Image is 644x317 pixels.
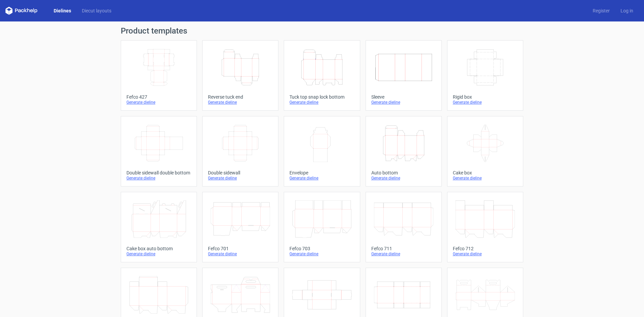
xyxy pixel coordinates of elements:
[587,7,615,14] a: Register
[615,7,639,14] a: Log in
[126,170,191,175] div: Double sidewall double bottom
[121,192,197,262] a: Cake box auto bottomGenerate dieline
[289,100,354,105] div: Generate dieline
[208,94,273,100] div: Reverse tuck end
[289,170,354,175] div: Envelope
[453,170,518,175] div: Cake box
[202,40,278,111] a: Reverse tuck endGenerate dieline
[202,192,278,262] a: Fefco 701Generate dieline
[208,100,273,105] div: Generate dieline
[371,246,436,251] div: Fefco 711
[366,116,442,187] a: Auto bottomGenerate dieline
[366,192,442,262] a: Fefco 711Generate dieline
[126,175,191,181] div: Generate dieline
[289,94,354,100] div: Tuck top snap lock bottom
[48,7,76,14] a: Dielines
[284,116,360,187] a: EnvelopeGenerate dieline
[371,94,436,100] div: Sleeve
[453,246,518,251] div: Fefco 712
[453,251,518,257] div: Generate dieline
[366,40,442,111] a: SleeveGenerate dieline
[126,251,191,257] div: Generate dieline
[453,94,518,100] div: Rigid box
[121,27,523,35] h1: Product templates
[371,100,436,105] div: Generate dieline
[126,94,191,100] div: Fefco 427
[371,251,436,257] div: Generate dieline
[371,170,436,175] div: Auto bottom
[208,170,273,175] div: Double sidewall
[289,175,354,181] div: Generate dieline
[121,116,197,187] a: Double sidewall double bottomGenerate dieline
[453,100,518,105] div: Generate dieline
[289,246,354,251] div: Fefco 703
[208,175,273,181] div: Generate dieline
[447,192,523,262] a: Fefco 712Generate dieline
[284,40,360,111] a: Tuck top snap lock bottomGenerate dieline
[76,7,117,14] a: Diecut layouts
[453,175,518,181] div: Generate dieline
[126,246,191,251] div: Cake box auto bottom
[126,100,191,105] div: Generate dieline
[284,192,360,262] a: Fefco 703Generate dieline
[447,116,523,187] a: Cake boxGenerate dieline
[202,116,278,187] a: Double sidewallGenerate dieline
[208,251,273,257] div: Generate dieline
[447,40,523,111] a: Rigid boxGenerate dieline
[208,246,273,251] div: Fefco 701
[121,40,197,111] a: Fefco 427Generate dieline
[289,251,354,257] div: Generate dieline
[371,175,436,181] div: Generate dieline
